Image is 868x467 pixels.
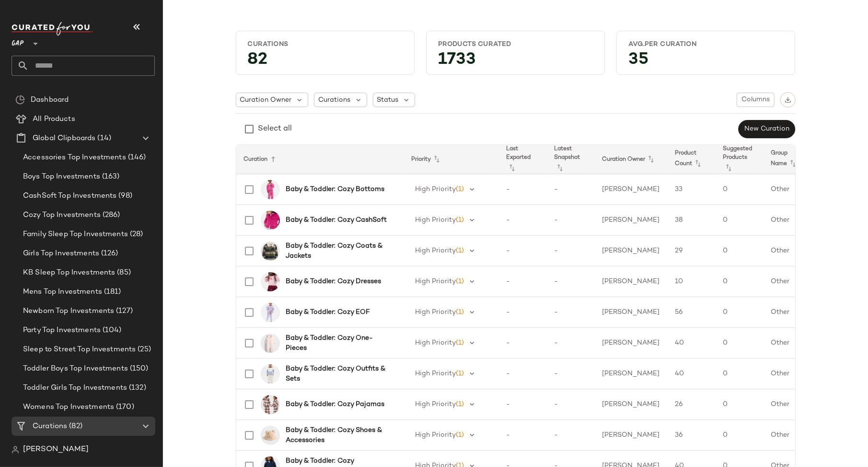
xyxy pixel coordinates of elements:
[33,114,75,125] span: All Products
[102,287,121,298] span: (181)
[594,145,667,174] th: Curation Owner
[715,297,763,328] td: 0
[715,205,763,236] td: 0
[763,328,811,359] td: Other
[456,278,464,285] span: (1)
[498,236,546,266] td: -
[236,145,404,174] th: Curation
[546,205,594,236] td: -
[416,278,456,285] span: High Priority
[498,205,546,236] td: -
[667,420,715,451] td: 36
[261,426,280,445] img: cn60219595.jpg
[15,95,25,105] img: svg%3e
[715,420,763,451] td: 0
[667,359,715,389] td: 40
[23,440,129,451] span: New: CashSoft Baby + Toddler
[23,229,128,240] span: Family Sleep Top Investments
[546,266,594,297] td: -
[546,174,594,205] td: -
[498,297,546,328] td: -
[498,359,546,389] td: -
[416,339,456,347] span: High Priority
[667,236,715,266] td: 29
[456,339,464,347] span: (1)
[67,421,82,432] span: (82)
[546,328,594,359] td: -
[416,247,456,254] span: High Priority
[416,309,456,316] span: High Priority
[23,210,101,221] span: Cozy Top Investments
[261,395,280,414] img: cn60669064.jpg
[456,309,464,316] span: (1)
[456,247,464,254] span: (1)
[114,306,133,317] span: (127)
[456,431,464,439] span: (1)
[100,171,120,182] span: (163)
[594,389,667,420] td: [PERSON_NAME]
[23,402,114,413] span: Womens Top Investments
[667,174,715,205] td: 33
[667,328,715,359] td: 40
[763,297,811,328] td: Other
[23,344,136,355] span: Sleep to Street Top Investments
[23,248,99,259] span: Girls Top Investments
[33,133,95,144] span: Global Clipboards
[261,272,280,291] img: cn60331806.jpg
[286,399,384,409] b: Baby & Toddler: Cozy Pajamas
[715,328,763,359] td: 0
[12,22,93,36] img: cfy_white_logo.C9jOOHJF.svg
[286,307,370,317] b: Baby & Toddler: Cozy EOF
[23,363,128,374] span: Toddler Boys Top Investments
[95,133,111,144] span: (14)
[240,53,410,71] div: 82
[546,359,594,389] td: -
[127,383,146,394] span: (132)
[416,431,456,439] span: High Priority
[667,389,715,420] td: 26
[667,297,715,328] td: 56
[594,359,667,389] td: [PERSON_NAME]
[456,186,464,193] span: (1)
[128,229,143,240] span: (28)
[129,440,145,451] span: (35)
[261,364,280,383] img: cn60617030.jpg
[498,174,546,205] td: -
[23,267,115,278] span: KB Sleep Top Investments
[240,95,292,105] span: Curation Owner
[261,211,280,230] img: cn59929020.jpg
[286,215,387,225] b: Baby & Toddler: Cozy CashSoft
[546,145,594,174] th: Latest Snapshot
[594,174,667,205] td: [PERSON_NAME]
[101,210,120,221] span: (286)
[261,334,280,353] img: cn60127558.jpg
[286,333,393,353] b: Baby & Toddler: Cozy One-Pieces
[23,152,126,163] span: Accessories Top Investments
[12,33,24,50] span: GAP
[23,325,101,336] span: Party Top Investments
[498,266,546,297] td: -
[23,191,116,202] span: CashSoft Top Investments
[594,420,667,451] td: [PERSON_NAME]
[115,267,131,278] span: (85)
[116,191,132,202] span: (98)
[498,145,546,174] th: Last Exported
[715,236,763,266] td: 0
[594,266,667,297] td: [PERSON_NAME]
[763,420,811,451] td: Other
[594,205,667,236] td: [PERSON_NAME]
[286,425,393,445] b: Baby & Toddler: Cozy Shoes & Accessories
[318,95,350,105] span: Curations
[258,123,292,135] div: Select all
[546,236,594,266] td: -
[715,145,763,174] th: Suggested Products
[594,297,667,328] td: [PERSON_NAME]
[128,363,149,374] span: (150)
[763,145,811,174] th: Group Name
[261,241,280,261] img: cn59894304.jpg
[738,120,795,138] button: New Curation
[667,145,715,174] th: Product Count
[23,383,127,394] span: Toddler Girls Top Investments
[404,145,499,174] th: Priority
[737,93,774,107] button: Columns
